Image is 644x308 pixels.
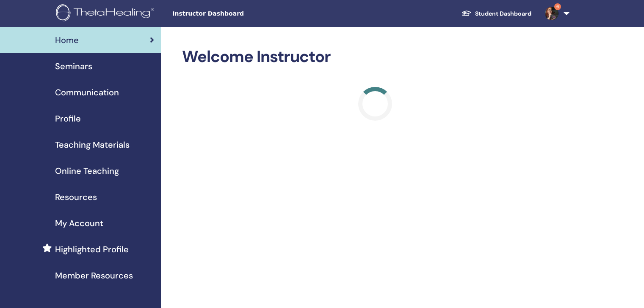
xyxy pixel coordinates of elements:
[55,269,133,282] span: Member Resources
[554,3,561,10] span: 6
[182,47,568,67] h2: Welcome Instructor
[55,112,81,125] span: Profile
[172,9,299,18] span: Instructor Dashboard
[55,191,97,203] span: Resources
[55,34,79,46] span: Home
[55,217,103,230] span: My Account
[56,4,157,23] img: logo.png
[55,86,119,99] span: Communication
[55,138,130,151] span: Teaching Materials
[545,7,558,20] img: default.jpg
[55,165,119,177] span: Online Teaching
[462,10,472,17] img: graduation-cap-white.svg
[455,6,538,22] a: Student Dashboard
[55,60,92,73] span: Seminars
[55,243,129,256] span: Highlighted Profile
